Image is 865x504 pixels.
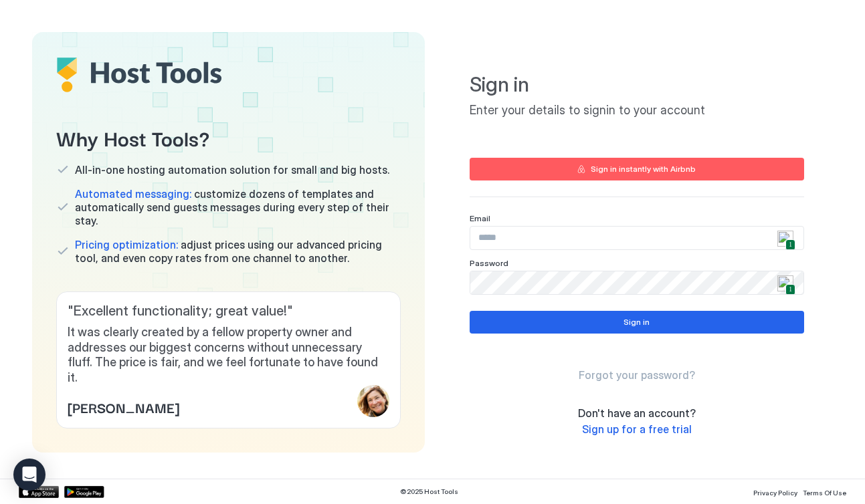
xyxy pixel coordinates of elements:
[75,163,389,176] span: All-in-one hosting automation solution for small and big hosts.
[75,187,191,201] span: Automated messaging:
[470,311,804,334] button: Sign in
[623,316,650,328] div: Sign in
[579,368,695,382] a: Forgot your password?
[753,489,797,497] span: Privacy Policy
[777,275,793,291] img: npw-badge-icon.svg
[470,258,508,268] span: Password
[777,231,793,247] img: npw-badge-icon.svg
[56,122,401,152] span: Why Host Tools?
[357,385,389,417] div: profile
[470,103,804,118] span: Enter your details to signin to your account
[470,227,803,249] input: Input Field
[753,485,797,499] a: Privacy Policy
[64,486,104,498] a: Google Play Store
[470,158,804,180] button: Sign in instantly with Airbnb
[470,271,803,294] input: Input Field
[785,284,795,295] span: 1
[470,213,490,223] span: Email
[470,72,804,98] span: Sign in
[803,489,846,497] span: Terms Of Use
[579,368,695,382] span: Forgot your password?
[68,397,179,417] span: [PERSON_NAME]
[68,303,389,320] span: " Excellent functionality; great value! "
[578,406,696,420] span: Don't have an account?
[591,163,696,175] div: Sign in instantly with Airbnb
[13,459,45,491] div: Open Intercom Messenger
[803,485,846,499] a: Terms Of Use
[785,239,795,251] span: 1
[75,238,401,265] span: adjust prices using our advanced pricing tool, and even copy rates from one channel to another.
[582,422,692,436] span: Sign up for a free trial
[75,238,178,251] span: Pricing optimization:
[75,187,401,227] span: customize dozens of templates and automatically send guests messages during every step of their s...
[68,325,389,385] span: It was clearly created by a fellow property owner and addresses our biggest concerns without unne...
[582,422,692,436] a: Sign up for a free trial
[400,487,458,496] span: © 2025 Host Tools
[19,486,59,498] a: App Store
